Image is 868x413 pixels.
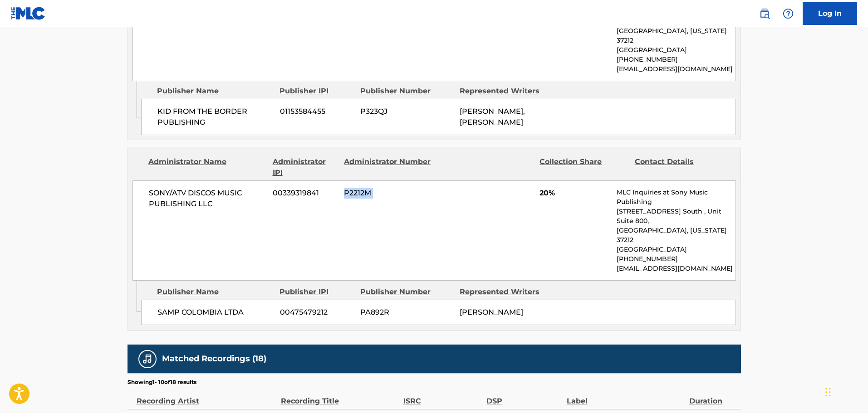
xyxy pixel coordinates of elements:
div: Collection Share [539,156,628,178]
div: Administrator Name [148,156,266,178]
p: [GEOGRAPHIC_DATA], [US_STATE] 37212 [617,26,735,45]
span: [PERSON_NAME], [PERSON_NAME] [460,107,525,126]
span: P323QJ [360,106,453,117]
div: Help [779,5,797,23]
div: Represented Writers [460,287,552,297]
div: Publisher Number [360,86,453,97]
div: Contact Details [635,156,723,178]
div: Duration [689,386,736,407]
p: [GEOGRAPHIC_DATA] [617,45,735,55]
div: Drag [825,379,831,406]
span: 01153584455 [280,106,353,117]
div: Publisher IPI [280,287,353,297]
span: [PERSON_NAME] [460,308,523,316]
p: [PHONE_NUMBER] [617,254,735,264]
span: PA892R [360,307,453,318]
span: KID FROM THE BORDER PUBLISHING [157,106,273,128]
div: ISRC [403,386,482,407]
div: Administrator Number [344,156,432,178]
iframe: Chat Widget [823,369,868,413]
span: 20% [539,188,610,199]
img: Matched Recordings [142,354,153,364]
img: search [759,8,770,19]
span: P2212M [344,188,432,199]
span: 00475479212 [280,307,353,318]
span: 00339319841 [273,188,337,199]
div: DSP [486,386,562,407]
span: SAMP COLOMBIA LTDA [157,307,273,318]
img: help [783,8,794,19]
img: MLC Logo [11,7,46,20]
div: Administrator IPI [273,156,337,178]
p: [STREET_ADDRESS] South , Unit Suite 800, [617,207,735,226]
p: [GEOGRAPHIC_DATA] [617,245,735,254]
h5: Matched Recordings (18) [162,354,266,364]
p: [PHONE_NUMBER] [617,55,735,64]
div: Label [567,386,685,407]
a: Log In [803,2,857,25]
div: Publisher Name [157,287,273,297]
p: [EMAIL_ADDRESS][DOMAIN_NAME] [617,264,735,273]
div: Publisher Name [157,86,273,97]
p: [GEOGRAPHIC_DATA], [US_STATE] 37212 [617,226,735,245]
div: Recording Title [281,386,399,407]
div: Publisher Number [360,287,453,297]
div: Represented Writers [460,86,552,97]
a: Public Search [755,5,774,23]
div: Publisher IPI [280,86,353,97]
div: Recording Artist [137,386,276,407]
p: MLC Inquiries at Sony Music Publishing [617,188,735,207]
span: SONY/ATV DISCOS MUSIC PUBLISHING LLC [149,188,266,209]
p: [EMAIL_ADDRESS][DOMAIN_NAME] [617,64,735,74]
p: Showing 1 - 10 of 18 results [128,378,196,386]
